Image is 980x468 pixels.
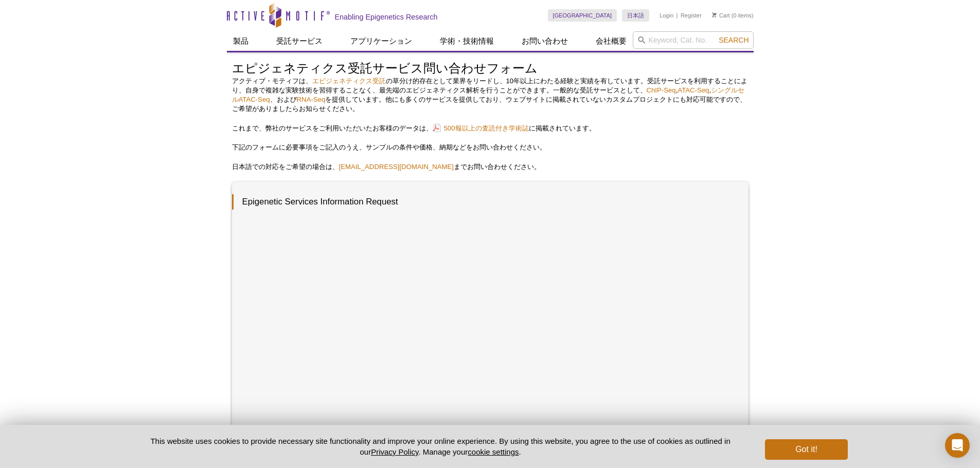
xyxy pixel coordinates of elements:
p: 下記のフォームに必要事項をご記入のうえ、サンプルの条件や価格、納期などをお問い合わせください。 [232,143,749,152]
span: Search [719,36,749,44]
a: 受託サービス [270,31,329,51]
a: 学術・技術情報 [434,31,500,51]
a: 日本語 [622,9,649,22]
a: アプリケーション [344,31,418,51]
button: Got it! [765,439,847,460]
a: 500報以上の査読付き学術誌 [433,123,529,133]
a: エピジェネティクス受託 [312,77,386,85]
a: Register [681,12,702,19]
h2: Enabling Epigenetics Research [335,12,438,22]
a: Cart [712,12,730,19]
a: [EMAIL_ADDRESS][DOMAIN_NAME] [339,163,454,171]
div: Open Intercom Messenger [945,433,970,458]
a: Login [660,12,673,19]
a: 会社概要 [590,31,633,51]
li: (0 items) [712,9,754,22]
a: シングルセルATAC-Seq [232,86,745,103]
p: 日本語での対応をご希望の場合は、 までお問い合わせください。 [232,162,749,172]
a: お問い合わせ [515,31,574,51]
img: Your Cart [712,12,717,17]
h1: エピジェネティクス受託サービス問い合わせフォーム [232,62,749,77]
p: アクティブ・モティフは、 の草分け的存在として業界をリードし、10年以上にわたる経験と実績を有しています。受託サービスを利用することにより、自身で複雑な実験技術を習得することなく、最先端のエピジ... [232,77,749,114]
a: RNA-Seq [297,96,326,103]
h3: Epigenetic Services Information Request [232,194,738,210]
a: ATAC-Seq [678,86,709,94]
input: Keyword, Cat. No. [633,31,754,49]
a: [GEOGRAPHIC_DATA] [548,9,617,22]
p: This website uses cookies to provide necessary site functionality and improve your online experie... [133,436,749,457]
li: | [676,9,678,22]
a: ChIP-Seq [647,86,676,94]
a: 製品 [227,31,255,51]
a: Privacy Policy [371,447,418,456]
button: cookie settings [468,447,519,456]
p: これまで、弊社のサービスをご利用いただいたお客様のデータは、 に掲載されています。 [232,124,749,133]
button: Search [716,35,752,45]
